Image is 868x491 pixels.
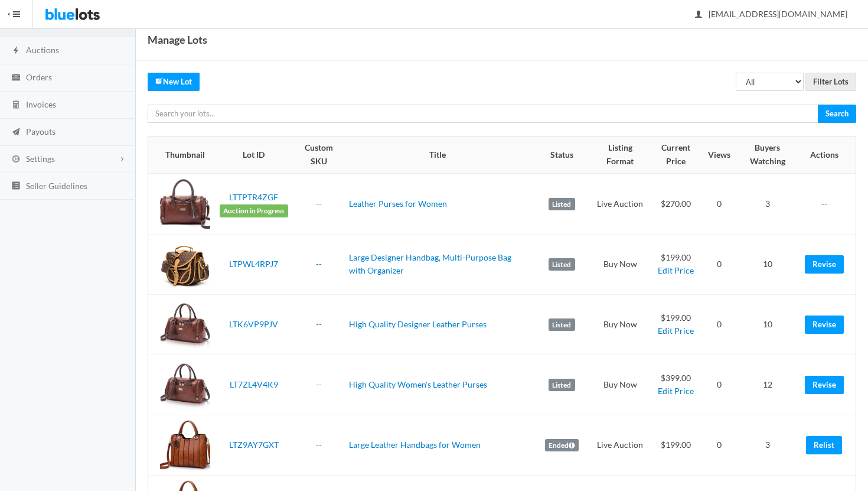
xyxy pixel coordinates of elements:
[230,379,278,389] a: LT7ZL4V4K9
[10,18,22,30] ion-icon: clipboard
[592,415,649,475] td: Live Auction
[549,379,575,392] label: Listed
[648,174,703,235] td: $270.00
[349,199,447,209] a: Leather Purses for Women
[648,234,703,294] td: $199.00
[26,72,52,82] span: Orders
[693,9,704,21] ion-icon: person
[592,136,649,173] th: Listing Format
[805,255,844,274] a: Revise
[648,415,703,475] td: $199.00
[10,181,22,192] ion-icon: list box
[26,154,55,164] span: Settings
[349,319,487,329] a: High Quality Designer Leather Purses
[703,415,735,475] td: 0
[735,415,800,475] td: 3
[531,136,592,173] th: Status
[592,174,649,235] td: Live Auction
[592,294,649,355] td: Buy Now
[349,252,511,276] a: Large Designer Handbag, Multi-Purpose Bag with Organizer
[592,355,649,415] td: Buy Now
[800,174,856,235] td: --
[293,136,344,173] th: Custom SKU
[735,136,800,173] th: Buyers Watching
[155,77,163,84] ion-icon: create
[316,379,322,389] a: --
[26,181,87,191] span: Seller Guidelines
[735,234,800,294] td: 10
[10,45,22,57] ion-icon: flash
[10,73,22,84] ion-icon: cash
[648,355,703,415] td: $399.00
[703,136,735,173] th: Views
[148,105,818,123] input: Search your lots...
[316,440,322,450] a: --
[703,174,735,235] td: 0
[805,73,856,91] input: Filter Lots
[10,127,22,138] ion-icon: paper plane
[229,192,278,202] a: LTTPTR4ZGF
[800,136,856,173] th: Actions
[703,234,735,294] td: 0
[545,439,579,452] label: Ended
[735,174,800,235] td: 3
[549,318,575,331] label: Listed
[703,294,735,355] td: 0
[648,294,703,355] td: $199.00
[316,199,322,209] a: --
[26,126,56,136] span: Payouts
[215,136,293,173] th: Lot ID
[658,326,694,336] a: Edit Price
[648,136,703,173] th: Current Price
[818,105,856,123] input: Search
[148,31,207,48] h1: Manage Lots
[10,154,22,165] ion-icon: cog
[10,100,22,111] ion-icon: calculator
[229,440,279,450] a: LTZ9AY7GXT
[344,136,531,173] th: Title
[805,376,844,394] a: Revise
[658,265,694,275] a: Edit Price
[349,440,481,450] a: Large Leather Handbags for Women
[148,136,215,173] th: Thumbnail
[735,355,800,415] td: 12
[26,99,56,109] span: Invoices
[806,436,842,454] a: Relist
[805,316,844,334] a: Revise
[549,198,575,211] label: Listed
[703,355,735,415] td: 0
[316,319,322,329] a: --
[26,45,59,55] span: Auctions
[229,319,278,329] a: LTK6VP9PJV
[316,259,322,269] a: --
[735,294,800,355] td: 10
[220,204,288,217] span: Auction in Progress
[148,73,200,91] a: createNew Lot
[592,234,649,294] td: Buy Now
[696,9,847,19] span: [EMAIL_ADDRESS][DOMAIN_NAME]
[229,259,278,269] a: LTPWL4RPJ7
[549,258,575,271] label: Listed
[349,379,487,389] a: High Quality Women's Leather Purses
[658,386,694,396] a: Edit Price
